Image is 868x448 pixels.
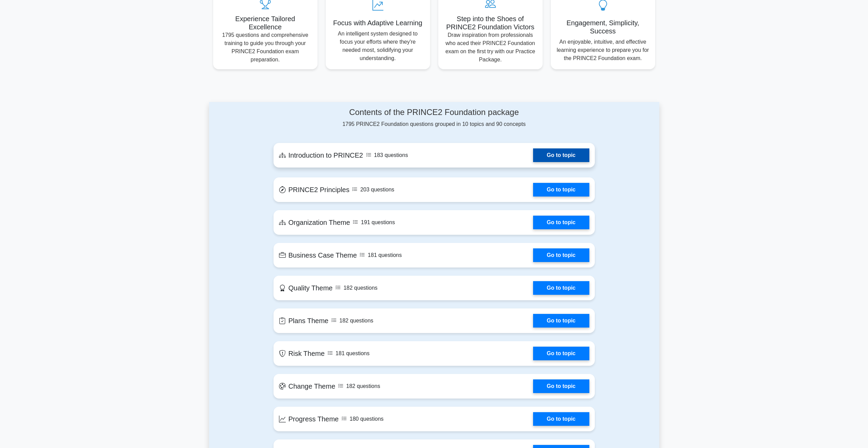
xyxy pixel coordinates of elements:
a: Go to topic [533,148,589,162]
a: Go to topic [533,248,589,262]
h5: Experience Tailored Excellence [219,15,312,31]
h5: Engagement, Simplicity, Success [556,19,650,35]
a: Go to topic [533,412,589,426]
h5: Focus with Adaptive Learning [331,19,425,27]
h4: Contents of the PRINCE2 Foundation package [274,107,595,117]
a: Go to topic [533,183,589,197]
a: Go to topic [533,281,589,295]
p: Draw inspiration from professionals who aced their PRINCE2 Foundation exam on the first try with ... [444,31,537,64]
p: An enjoyable, intuitive, and effective learning experience to prepare you for the PRINCE2 Foundat... [556,38,650,62]
p: 1795 questions and comprehensive training to guide you through your PRINCE2 Foundation exam prepa... [219,31,312,64]
a: Go to topic [533,347,589,360]
a: Go to topic [533,379,589,393]
a: Go to topic [533,216,589,229]
h5: Step into the Shoes of PRINCE2 Foundation Victors [444,15,537,31]
p: An intelligent system designed to focus your efforts where they're needed most, solidifying your ... [331,30,425,62]
a: Go to topic [533,314,589,328]
div: 1795 PRINCE2 Foundation questions grouped in 10 topics and 90 concepts [274,107,595,128]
